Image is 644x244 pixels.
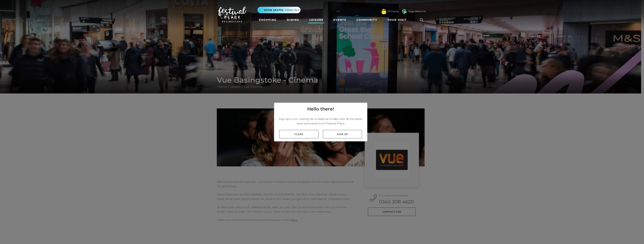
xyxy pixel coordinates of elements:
[387,18,407,22] span: Your Visit
[323,130,362,138] a: Sign up
[218,7,246,22] img: Festival Place Logo
[257,16,278,23] a: Shopping
[386,16,410,23] a: Your Visit
[285,16,301,23] a: Dining
[308,16,325,23] a: Leisure
[277,117,364,126] p: Sign up to our mailing list to keep up to date with all the latest news and events from Festival ...
[388,10,399,13] a: FP Family
[264,8,283,12] span: Open [DATE]
[332,16,348,23] a: Events
[355,16,379,23] a: Community
[285,8,300,12] span: 9.30am-7pm
[408,10,426,13] a: Dogs Welcome!
[279,130,318,138] a: Close
[307,106,334,112] h4: Hello there!
[257,7,300,13] button: Open [DATE] 9.30am-7pm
